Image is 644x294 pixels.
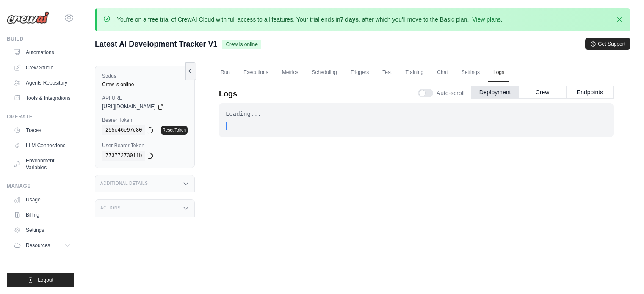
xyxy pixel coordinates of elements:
a: Crew Studio [10,61,74,74]
a: Run [216,64,235,82]
iframe: Chat Widget [602,253,644,294]
button: Get Support [585,38,630,50]
p: Logs [219,88,237,100]
label: Status [102,73,188,80]
a: Reset Token [161,126,188,135]
span: Crew is online [222,40,261,49]
a: Agents Repository [10,76,74,90]
span: Logout [38,277,53,283]
a: Executions [238,64,274,82]
a: LLM Connections [10,139,74,152]
a: Logs [488,64,509,82]
button: Deployment [471,86,519,99]
span: Latest Ai Development Tracker V1 [95,38,217,50]
a: Billing [10,208,74,222]
span: Auto-scroll [437,89,464,97]
a: Tools & Integrations [10,91,74,105]
a: Settings [10,223,74,237]
code: 255c46e97e80 [102,125,145,135]
a: Environment Variables [10,154,74,174]
span: [URL][DOMAIN_NAME] [102,103,156,110]
a: Training [400,64,428,82]
button: Crew [519,86,566,99]
a: View plans [472,16,500,23]
code: 77377273011b [102,151,145,161]
button: Logout [7,273,74,287]
a: Triggers [345,64,374,82]
div: Manage [7,183,74,190]
a: Automations [10,46,74,59]
a: Scheduling [307,64,342,82]
strong: 7 days [340,16,359,23]
label: Bearer Token [102,117,188,124]
span: . [234,122,238,130]
button: Endpoints [566,86,614,99]
h3: Actions [100,206,121,211]
h3: Additional Details [100,181,148,186]
div: Operate [7,113,74,120]
a: Metrics [277,64,304,82]
a: Test [377,64,397,82]
button: Resources [10,239,74,252]
a: Usage [10,193,74,206]
div: Loading... [226,110,607,118]
label: User Bearer Token [102,142,188,149]
a: Traces [10,124,74,137]
p: You're on a free trial of CrewAI Cloud with full access to all features. Your trial ends in , aft... [117,15,503,24]
a: Settings [456,64,485,82]
a: Chat [432,64,453,82]
img: Logo [7,11,49,24]
label: API URL [102,95,188,102]
div: Build [7,36,74,42]
div: Crew is online [102,81,188,88]
span: Resources [26,242,50,249]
